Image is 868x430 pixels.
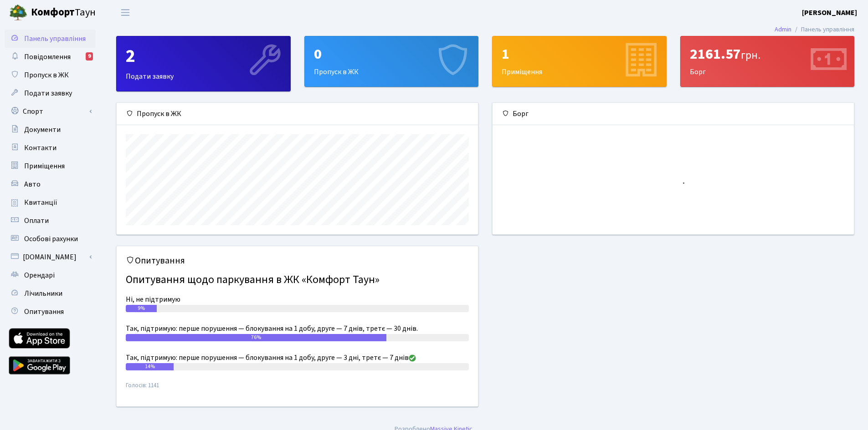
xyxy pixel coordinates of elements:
[493,36,666,86] div: Приміщення
[775,25,791,34] a: Admin
[24,270,55,280] span: Орендарі
[5,175,96,193] a: Авто
[24,52,71,62] span: Повідомлення
[24,307,64,317] span: Опитування
[681,36,854,86] div: Борг
[126,334,386,341] div: 76%
[86,52,93,61] div: 9
[24,216,49,226] span: Оплати
[5,30,96,48] a: Панель управління
[5,84,96,102] a: Подати заявку
[126,305,157,312] div: 9%
[24,125,61,135] span: Документи
[5,121,96,139] a: Документи
[5,230,96,248] a: Особові рахунки
[31,5,96,20] span: Таун
[5,157,96,175] a: Приміщення
[31,5,75,20] b: Комфорт
[126,363,174,370] div: 14%
[5,193,96,212] a: Квитанції
[126,270,469,290] h4: Опитування щодо паркування в ЖК «Комфорт Таун»
[9,4,27,22] img: logo.png
[5,212,96,230] a: Оплати
[791,25,854,35] li: Панель управління
[5,284,96,303] a: Лічильники
[116,36,291,91] a: 2Подати заявку
[24,161,65,171] span: Приміщення
[114,5,137,20] button: Переключити навігацію
[502,46,657,63] div: 1
[5,266,96,284] a: Орендарі
[5,102,96,121] a: Спорт
[126,381,469,397] small: Голосів: 1141
[126,46,281,67] div: 2
[690,46,845,63] div: 2161.57
[24,88,72,98] span: Подати заявку
[493,103,854,125] div: Борг
[24,179,41,189] span: Авто
[24,70,69,80] span: Пропуск в ЖК
[741,47,760,63] span: грн.
[802,7,857,18] a: [PERSON_NAME]
[24,143,56,153] span: Контакти
[117,36,290,91] div: Подати заявку
[314,46,469,63] div: 0
[492,36,667,87] a: 1Приміщення
[117,103,478,125] div: Пропуск в ЖК
[126,294,469,305] div: Ні, не підтримую
[5,66,96,84] a: Пропуск в ЖК
[304,36,479,87] a: 0Пропуск в ЖК
[761,20,868,39] nav: breadcrumb
[126,323,469,334] div: Так, підтримую: перше порушення — блокування на 1 добу, друге — 7 днів, третє — 30 днів.
[5,139,96,157] a: Контакти
[5,248,96,266] a: [DOMAIN_NAME]
[305,36,478,86] div: Пропуск в ЖК
[24,234,78,244] span: Особові рахунки
[5,303,96,321] a: Опитування
[126,352,469,363] div: Так, підтримую: перше порушення — блокування на 1 добу, друге — 3 дні, третє — 7 днів
[24,197,57,207] span: Квитанції
[5,48,96,66] a: Повідомлення9
[24,34,86,44] span: Панель управління
[126,255,469,266] h5: Опитування
[24,288,62,298] span: Лічильники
